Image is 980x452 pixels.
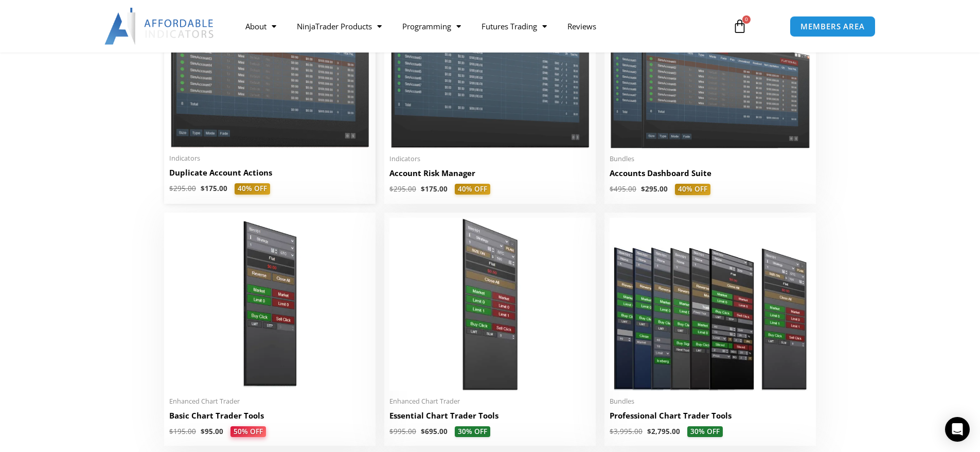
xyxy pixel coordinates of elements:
[169,184,173,193] span: $
[610,410,811,421] h2: Professional Chart Trader Tools
[169,427,196,436] bdi: 195.00
[389,168,591,184] a: Account Risk Manager
[169,167,370,183] a: Duplicate Account Actions
[610,184,614,194] span: $
[610,168,811,179] h2: Accounts Dashboard Suite
[389,168,591,179] h2: Account Risk Manager
[169,167,370,178] h2: Duplicate Account Actions
[471,14,557,38] a: Futures Trading
[742,15,751,24] span: 0
[421,427,425,436] span: $
[169,397,370,406] span: Enhanced Chart Trader
[235,183,270,195] span: 40% OFF
[717,11,762,41] a: 0
[389,184,394,194] span: $
[610,410,811,426] a: Professional Chart Trader Tools
[169,184,196,193] bdi: 295.00
[169,154,370,163] span: Indicators
[389,427,416,436] bdi: 995.00
[421,427,448,436] bdi: 695.00
[557,14,607,38] a: Reviews
[389,427,394,436] span: $
[389,397,591,406] span: Enhanced Chart Trader
[641,184,645,194] span: $
[235,14,287,38] a: About
[945,417,970,442] div: Open Intercom Messenger
[389,184,416,194] bdi: 295.00
[169,410,370,426] a: Basic Chart Trader Tools
[421,184,425,194] span: $
[389,410,591,426] a: Essential Chart Trader Tools
[389,154,591,163] span: Indicators
[610,427,614,436] span: $
[169,427,173,436] span: $
[169,218,370,391] img: BasicTools
[610,168,811,184] a: Accounts Dashboard Suite
[392,14,471,38] a: Programming
[169,410,370,421] h2: Basic Chart Trader Tools
[800,23,865,30] span: MEMBERS AREA
[455,184,490,195] span: 40% OFF
[287,14,392,38] a: NinjaTrader Products
[201,184,205,193] span: $
[687,426,723,438] span: 30% OFF
[389,410,591,421] h2: Essential Chart Trader Tools
[455,426,490,438] span: 30% OFF
[610,397,811,406] span: Bundles
[201,427,205,436] span: $
[201,427,223,436] bdi: 95.00
[610,184,636,194] bdi: 495.00
[389,218,591,391] img: Essential Chart Trader Tools
[201,184,227,193] bdi: 175.00
[610,427,643,436] bdi: 3,995.00
[675,184,710,195] span: 40% OFF
[610,154,811,163] span: Bundles
[647,427,651,436] span: $
[647,427,680,436] bdi: 2,795.00
[610,218,811,391] img: ProfessionalToolsBundlePage
[421,184,448,194] bdi: 175.00
[104,8,215,45] img: LogoAI | Affordable Indicators – NinjaTrader
[790,16,876,37] a: MEMBERS AREA
[235,14,721,38] nav: Menu
[641,184,668,194] bdi: 295.00
[230,426,266,438] span: 50% OFF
